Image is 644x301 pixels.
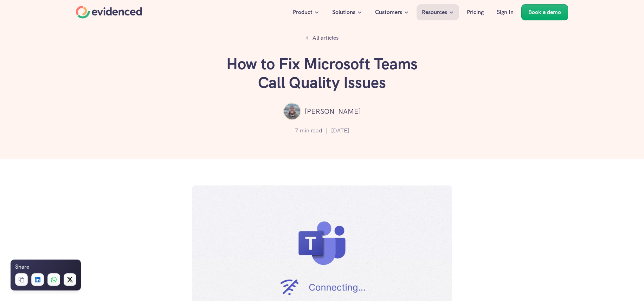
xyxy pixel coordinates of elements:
[375,8,402,17] p: Customers
[521,4,568,20] a: Book a demo
[491,4,519,20] a: Sign In
[422,8,447,17] p: Resources
[332,8,355,17] p: Solutions
[462,4,489,20] a: Pricing
[15,262,29,271] h6: Share
[302,32,342,44] a: All articles
[293,8,313,17] p: Product
[304,106,361,117] p: [PERSON_NAME]
[300,126,322,135] p: min read
[497,8,514,17] p: Sign In
[217,55,427,92] h1: How to Fix Microsoft Teams Call Quality Issues
[528,8,561,17] p: Book a demo
[76,6,142,19] a: Home
[283,103,301,120] img: ""
[295,126,298,135] p: 7
[331,126,349,135] p: [DATE]
[326,126,328,135] p: |
[467,8,484,17] p: Pricing
[313,33,339,42] p: All articles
